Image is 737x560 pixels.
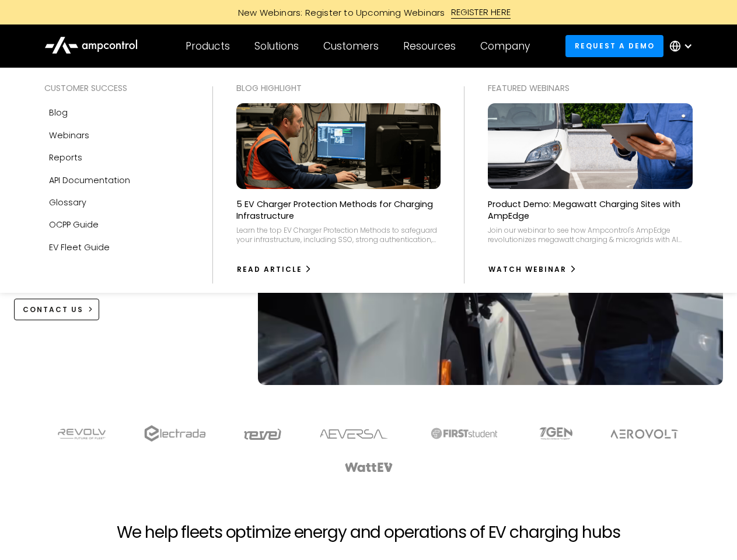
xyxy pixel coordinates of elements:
[488,198,693,222] p: Product Demo: Megawatt Charging Sites with AmpEdge
[23,304,83,315] div: CONTACT US
[49,218,99,231] div: OCPP Guide
[44,213,189,236] a: OCPP Guide
[323,40,379,52] div: Customers
[44,82,189,94] div: Customer success
[236,226,441,244] div: Learn the top EV Charger Protection Methods to safeguard your infrastructure, including SSO, stro...
[144,425,205,442] img: electrada logo
[236,198,441,222] p: 5 EV Charger Protection Methods for Charging Infrastructure
[49,174,130,187] div: API Documentation
[49,129,89,142] div: Webinars
[14,299,100,320] a: CONTACT US
[44,124,189,146] a: Webinars
[254,40,299,52] div: Solutions
[44,236,189,258] a: EV Fleet Guide
[451,6,511,19] div: REGISTER HERE
[49,151,82,164] div: Reports
[480,40,530,52] div: Company
[237,264,302,275] div: Read Article
[403,40,456,52] div: Resources
[44,191,189,213] a: Glossary
[488,260,577,279] a: watch webinar
[49,196,86,209] div: Glossary
[488,226,693,244] div: Join our webinar to see how Ampcontrol's AmpEdge revolutionizes megawatt charging & microgrids wi...
[236,82,441,94] div: Blog Highlight
[49,241,110,254] div: EV Fleet Guide
[488,264,567,275] div: watch webinar
[186,40,230,52] div: Products
[117,523,620,542] h2: We help fleets optimize energy and operations of EV charging hubs
[106,6,631,19] a: New Webinars: Register to Upcoming WebinarsREGISTER HERE
[44,169,189,191] a: API Documentation
[610,429,679,439] img: Aerovolt Logo
[44,101,189,124] a: Blog
[488,82,693,94] div: Featured webinars
[565,35,663,57] a: Request a demo
[344,463,393,472] img: WattEV logo
[49,106,68,119] div: Blog
[236,260,313,279] a: Read Article
[226,6,451,19] div: New Webinars: Register to Upcoming Webinars
[44,146,189,169] a: Reports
